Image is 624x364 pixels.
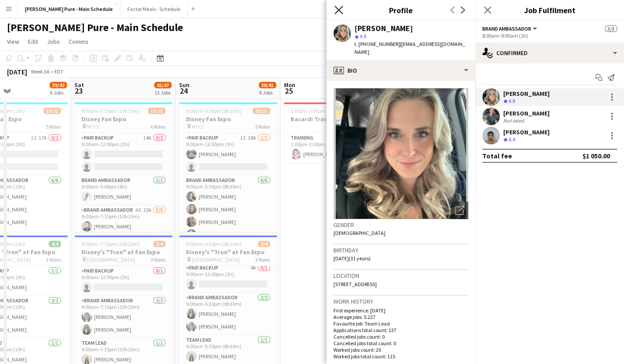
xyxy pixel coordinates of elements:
[7,38,19,45] span: View
[333,346,468,353] p: Worked jobs count: 20
[503,90,550,98] div: [PERSON_NAME]
[186,241,242,247] span: 9:00am-5:30pm (8h30m)
[74,296,172,338] app-card-role: Brand Ambassador2/29:00am-7:15pm (10h15m)[PERSON_NAME][PERSON_NAME]
[186,108,242,114] span: 9:00am-5:30pm (8h30m)
[354,24,413,32] div: [PERSON_NAME]
[43,36,63,47] a: Jobs
[333,353,468,360] p: Worked jobs total count: 115
[148,108,165,114] span: 17/21
[74,175,172,205] app-card-role: Brand Ambassador1/19:00am-5:00pm (8h)[PERSON_NAME]
[333,297,468,305] h3: Work history
[326,4,475,16] h3: Profile
[259,82,276,88] span: 38/41
[475,42,624,63] div: Confirmed
[284,81,295,89] span: Mon
[179,133,277,175] app-card-role: Paid Backup1I18A1/29:00am-12:00pm (3h)[PERSON_NAME]
[74,205,172,298] app-card-role: Brand Ambassador4I22A5/69:00am-7:15pm (10h15m)[PERSON_NAME]
[354,41,465,55] span: | [EMAIL_ADDRESS][DOMAIN_NAME]
[326,60,475,81] div: Bio
[508,98,515,104] span: 4.8
[333,320,468,327] p: Favourite job: Team Lead
[354,41,400,47] span: t. [PHONE_NUMBER]
[179,102,277,232] app-job-card: 9:00am-5:30pm (8h30m)20/21Disney Fan Expo MTCC5 RolesPaid Backup1I18A1/29:00am-12:00pm (3h)[PERSO...
[69,38,88,45] span: Comms
[333,255,371,262] span: [DATE] (31 years)
[333,281,377,287] span: [STREET_ADDRESS]
[259,89,276,96] div: 6 Jobs
[50,89,67,96] div: 6 Jobs
[333,88,468,219] img: Crew avatar or photo
[503,117,526,124] div: Not rated
[333,230,386,236] span: [DEMOGRAPHIC_DATA]
[333,221,468,229] h3: Gender
[333,246,468,254] h3: Birthday
[333,272,468,280] h3: Location
[151,256,165,263] span: 3 Roles
[482,25,531,32] span: Brand Ambassador
[49,82,67,88] span: 39/42
[333,307,468,314] p: First experience: [DATE]
[74,133,172,175] app-card-role: Paid Backup14A0/29:00am-12:00pm (3h)
[582,151,610,160] div: $1 050.00
[74,266,172,296] app-card-role: Paid Backup0/19:00am-12:00pm (3h)
[87,256,135,263] span: [GEOGRAPHIC_DATA]
[192,123,205,130] span: MTCC
[65,36,92,47] a: Comms
[333,340,468,346] p: Cancelled jobs total count: 0
[291,108,336,114] span: 1:00pm-2:00pm (1h)
[120,0,188,17] button: Factor Meals - Schedule
[605,25,617,32] span: 3/3
[482,25,538,32] button: Brand Ambassador
[4,36,23,47] a: View
[255,123,270,130] span: 5 Roles
[49,241,61,247] span: 4/4
[74,81,84,89] span: Sat
[154,82,172,88] span: 41/47
[451,202,468,219] div: Open photos pop-in
[333,333,468,340] p: Cancelled jobs count: 0
[255,256,270,263] span: 3 Roles
[74,102,172,232] app-job-card: 9:00am-7:15pm (10h15m)17/21Disney Fan Expo MTCC6 RolesPaid Backup14A0/29:00am-12:00pm (3h) Brand ...
[284,115,382,123] h3: Bacardi Training
[73,86,84,96] span: 23
[47,38,60,45] span: Jobs
[54,68,63,75] div: EDT
[284,102,382,163] app-job-card: 1:00pm-2:00pm (1h)1/1Bacardi Training1 RoleTraining1/11:00pm-2:00pm (1h)[PERSON_NAME]
[81,241,140,247] span: 9:00am-7:15pm (10h15m)
[29,68,51,75] span: Week 34
[46,256,61,263] span: 3 Roles
[7,67,27,76] div: [DATE]
[81,108,140,114] span: 9:00am-7:15pm (10h15m)
[87,123,100,130] span: MTCC
[74,115,172,123] h3: Disney Fan Expo
[179,115,277,123] h3: Disney Fan Expo
[482,32,617,39] div: 8:00am-9:00am (1h)
[178,86,189,96] span: 24
[503,128,550,136] div: [PERSON_NAME]
[482,151,512,160] div: Total fee
[179,175,277,269] app-card-role: Brand Ambassador6/69:00am-5:30pm (8h30m)[PERSON_NAME][PERSON_NAME][PERSON_NAME][PERSON_NAME]
[179,81,189,89] span: Sun
[179,293,277,335] app-card-role: Brand Ambassador2/29:00am-5:30pm (8h30m)[PERSON_NAME][PERSON_NAME]
[18,0,120,17] button: [PERSON_NAME] Pure - Main Schedule
[25,36,42,47] a: Edit
[7,21,183,34] h1: [PERSON_NAME] Pure - Main Schedule
[43,108,61,114] span: 19/21
[28,38,38,45] span: Edit
[508,136,515,143] span: 4.4
[503,109,550,117] div: [PERSON_NAME]
[475,4,624,16] h3: Job Fulfilment
[360,33,366,39] span: 4.8
[333,314,468,320] p: Average jobs: 5.227
[252,108,270,114] span: 20/21
[333,327,468,333] p: Applications total count: 137
[179,263,277,293] app-card-role: Paid Backup4A0/19:00am-12:00pm (3h)
[258,241,270,247] span: 3/4
[284,133,382,163] app-card-role: Training1/11:00pm-2:00pm (1h)[PERSON_NAME]
[192,256,240,263] span: [GEOGRAPHIC_DATA]
[179,248,277,256] h3: Disney's "Tron" at Fan Expo
[151,123,165,130] span: 6 Roles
